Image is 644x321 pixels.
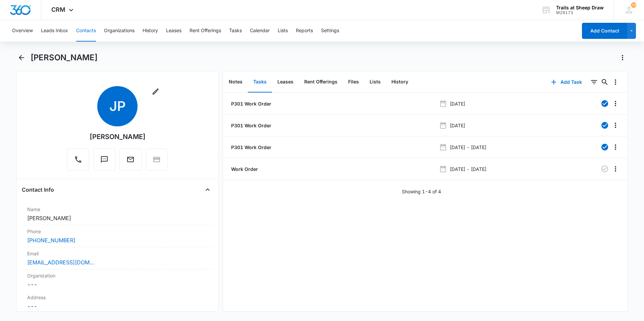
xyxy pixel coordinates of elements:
a: [PHONE_NUMBER] [27,236,75,244]
label: Address [27,294,208,301]
div: notifications count [631,2,636,8]
div: [PERSON_NAME] [90,132,146,142]
dd: --- [27,302,208,310]
a: Call [67,159,89,165]
button: Overflow Menu [610,77,621,87]
button: History [386,72,414,92]
h4: Contact Info [22,186,54,194]
button: Add Contact [582,23,627,39]
p: [DATE] [450,100,465,107]
p: [DATE] - [DATE] [450,166,486,173]
button: Contacts [76,20,96,42]
button: Email [119,148,142,171]
button: Calendar [250,20,270,42]
div: Organization--- [22,269,213,291]
button: Reports [296,20,313,42]
a: Text [93,159,115,165]
button: Call [67,148,89,171]
label: Phone [27,228,208,235]
label: Name [27,206,208,213]
button: Overflow Menu [610,142,621,152]
button: Settings [321,20,339,42]
button: Add Task [544,74,589,90]
div: Address--- [22,291,213,313]
button: Lists [278,20,288,42]
button: Actions [617,52,628,63]
button: Tasks [248,72,272,92]
div: Phone[PHONE_NUMBER] [22,225,213,247]
h1: [PERSON_NAME] [31,53,98,63]
a: P301 Work Order [230,144,271,151]
p: [DATE] [450,122,465,129]
dd: [PERSON_NAME] [27,214,208,222]
button: Leases [272,72,299,92]
button: Leads Inbox [41,20,68,42]
button: Files [343,72,364,92]
button: Tasks [229,20,242,42]
a: P301 Work Order [230,122,271,129]
button: Leases [166,20,181,42]
button: Overview [12,20,33,42]
dd: --- [27,280,208,288]
button: History [143,20,158,42]
div: account id [556,10,604,15]
button: Close [202,184,213,195]
button: Overflow Menu [610,98,621,109]
span: JP [97,86,138,126]
a: Email [119,159,142,165]
button: Lists [364,72,386,92]
label: Email [27,250,208,257]
a: Work Order [230,166,258,173]
a: [EMAIL_ADDRESS][DOMAIN_NAME] [27,258,94,266]
button: Search... [599,77,610,87]
button: Back [16,52,26,63]
button: Notes [223,72,248,92]
div: Email[EMAIL_ADDRESS][DOMAIN_NAME] [22,247,213,269]
p: [DATE] - [DATE] [450,144,486,151]
span: 70 [631,2,636,8]
p: Showing 1-4 of 4 [402,188,441,195]
button: Filters [589,77,599,87]
label: Organization [27,272,208,279]
button: Rent Offerings [190,20,221,42]
a: P301 Work Order [230,100,271,107]
button: Overflow Menu [610,164,621,174]
button: Organizations [104,20,135,42]
button: Text [93,148,115,171]
button: Overflow Menu [610,120,621,131]
div: account name [556,5,604,10]
div: Name[PERSON_NAME] [22,203,213,225]
button: Rent Offerings [299,72,343,92]
span: CRM [51,6,65,13]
